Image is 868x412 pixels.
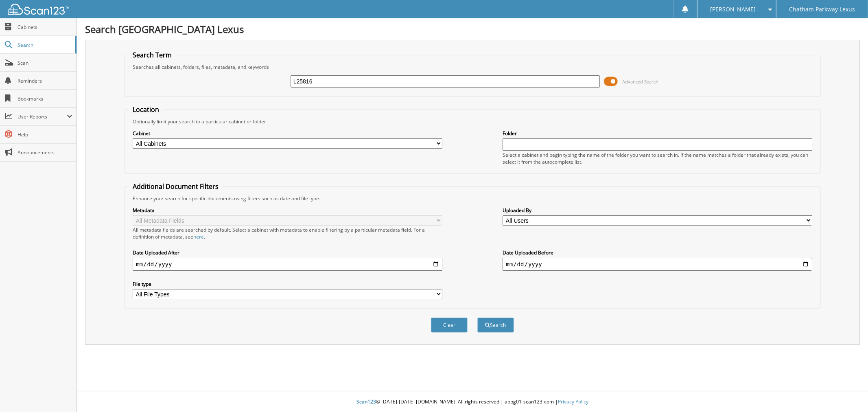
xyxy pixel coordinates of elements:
[8,4,69,15] img: scan123-logo-white.svg
[503,258,812,271] input: end
[431,318,468,333] button: Clear
[17,42,71,48] span: Search
[503,151,812,165] div: Select a cabinet and begin typing the name of the folder you want to search in. If the name match...
[503,249,812,256] label: Date Uploaded Before
[503,130,812,137] label: Folder
[133,281,442,287] label: File type
[129,182,223,191] legend: Additional Document Filters
[17,24,72,31] span: Cabinets
[17,59,72,66] span: Scan
[129,118,816,125] div: Optionally limit your search to a particular cabinet or folder
[133,207,442,214] label: Metadata
[503,207,812,214] label: Uploaded By
[827,373,868,412] iframe: Chat Widget
[17,149,72,156] span: Announcements
[558,398,588,405] a: Privacy Policy
[133,226,442,240] div: All metadata fields are searched by default. Select a cabinet with metadata to enable filtering b...
[133,130,442,137] label: Cabinet
[129,195,816,202] div: Enhance your search for specific documents using filters such as date and file type.
[77,392,868,412] div: © [DATE]-[DATE] [DOMAIN_NAME]. All rights reserved | appg01-scan123-com |
[356,398,376,405] span: Scan123
[129,64,816,70] div: Searches all cabinets, folders, files, metadata, and keywords
[622,79,658,85] span: Advanced Search
[129,105,163,114] legend: Location
[477,318,514,333] button: Search
[85,22,860,36] h1: Search [GEOGRAPHIC_DATA] Lexus
[17,77,72,84] span: Reminders
[133,249,442,256] label: Date Uploaded After
[789,7,855,12] span: Chatham Parkway Lexus
[129,50,176,59] legend: Search Term
[193,233,204,240] a: here
[17,131,72,138] span: Help
[710,7,756,12] span: [PERSON_NAME]
[17,95,72,102] span: Bookmarks
[133,258,442,271] input: start
[17,113,67,120] span: User Reports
